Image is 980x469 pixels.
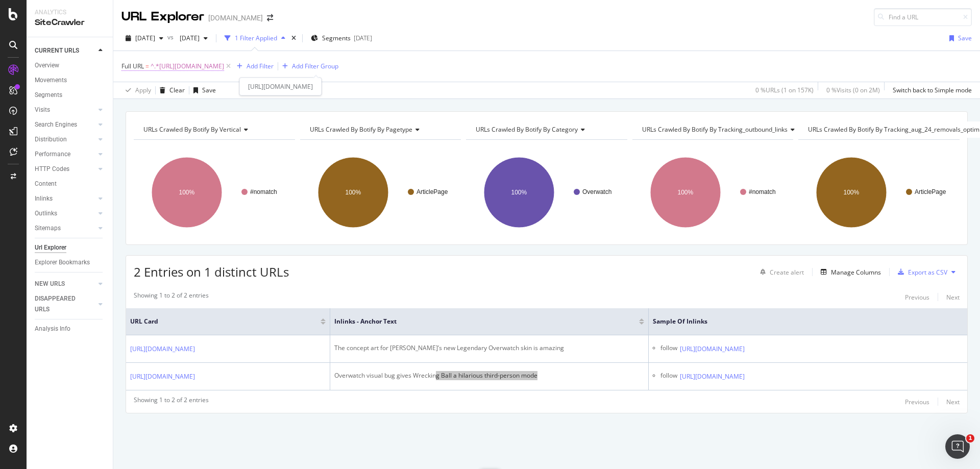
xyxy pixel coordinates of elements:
[946,396,960,408] button: Next
[908,268,947,277] div: Export as CSV
[143,125,241,134] span: URLs Crawled By Botify By vertical
[308,121,452,138] h4: URLs Crawled By Botify By pagetype
[121,82,151,98] button: Apply
[310,125,412,134] span: URLs Crawled By Botify By pagetype
[755,86,814,94] div: 0 % URLs ( 1 on 157K )
[817,266,881,278] button: Manage Columns
[292,62,338,70] div: Add Filter Group
[35,45,79,56] div: CURRENT URLS
[35,45,95,56] a: CURRENT URLS
[35,105,95,115] a: Visits
[905,398,929,406] div: Previous
[35,179,106,189] a: Content
[278,60,338,72] button: Add Filter Group
[35,193,53,204] div: Inlinks
[267,14,273,21] div: arrow-right-arrow-left
[35,324,70,334] div: Analysis Info
[176,34,200,42] span: 2024 Oct. 5th
[239,78,322,95] div: [URL][DOMAIN_NAME]
[179,189,195,196] text: 100%
[945,30,972,46] button: Save
[798,148,960,237] svg: A chart.
[35,293,95,315] a: DISAPPEARED URLS
[35,223,95,234] a: Sitemaps
[135,34,155,42] span: 2025 Sep. 6th
[35,134,95,145] a: Distribution
[632,148,794,237] svg: A chart.
[894,264,947,280] button: Export as CSV
[826,86,880,94] div: 0 % Visits ( 0 on 2M )
[640,121,803,138] h4: URLs Crawled By Botify By tracking_outbound_links
[756,264,804,280] button: Create alert
[176,30,212,46] button: [DATE]
[334,371,644,380] div: Overwatch visual bug gives Wrecking Ball a hilarious third-person mode
[905,291,929,303] button: Previous
[121,30,167,46] button: [DATE]
[250,188,277,195] text: #nomatch
[35,119,95,130] a: Search Engines
[677,189,693,196] text: 100%
[151,59,224,73] span: ^.*[URL][DOMAIN_NAME]
[145,62,149,70] span: =
[35,242,106,253] a: Url Explorer
[35,8,105,17] div: Analytics
[416,188,448,195] text: ArticlePage
[300,148,461,237] svg: A chart.
[307,30,376,46] button: Segments[DATE]
[466,148,627,237] svg: A chart.
[35,75,106,86] a: Movements
[653,317,948,326] span: Sample of Inlinks
[844,189,860,196] text: 100%
[220,30,289,46] button: 1 Filter Applied
[35,60,106,71] a: Overview
[680,372,745,382] a: [URL][DOMAIN_NAME]
[35,179,57,189] div: Content
[167,33,176,41] span: vs
[35,208,57,219] div: Outlinks
[35,208,95,219] a: Outlinks
[958,34,972,42] div: Save
[874,8,972,26] input: Find a URL
[35,75,67,86] div: Movements
[642,125,788,134] span: URLs Crawled By Botify By tracking_outbound_links
[35,293,86,315] div: DISAPPEARED URLS
[905,396,929,408] button: Previous
[208,13,263,23] div: [DOMAIN_NAME]
[582,188,611,195] text: Overwatch
[915,188,946,195] text: ArticlePage
[945,434,970,459] iframe: Intercom live chat
[35,60,59,71] div: Overview
[893,86,972,94] div: Switch back to Simple mode
[660,371,677,382] div: follow
[35,257,106,268] a: Explorer Bookmarks
[334,317,624,326] span: Inlinks - Anchor Text
[35,223,61,234] div: Sitemaps
[130,344,195,354] a: [URL][DOMAIN_NAME]
[35,17,105,29] div: SiteCrawler
[476,125,578,134] span: URLs Crawled By Botify By category
[966,434,974,442] span: 1
[749,188,776,195] text: #nomatch
[35,90,106,101] a: Segments
[511,189,527,196] text: 100%
[289,33,298,43] div: times
[130,317,318,326] span: URL Card
[35,242,66,253] div: Url Explorer
[905,293,929,302] div: Previous
[660,343,677,354] div: follow
[35,257,90,268] div: Explorer Bookmarks
[35,279,65,289] div: NEW URLS
[121,62,144,70] span: Full URL
[130,372,195,382] a: [URL][DOMAIN_NAME]
[134,148,295,237] svg: A chart.
[334,343,644,353] div: The concept art for [PERSON_NAME]’s new Legendary Overwatch skin is amazing
[354,34,372,42] div: [DATE]
[233,60,274,72] button: Add Filter
[770,268,804,277] div: Create alert
[247,62,274,70] div: Add Filter
[35,324,106,334] a: Analysis Info
[141,121,286,138] h4: URLs Crawled By Botify By vertical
